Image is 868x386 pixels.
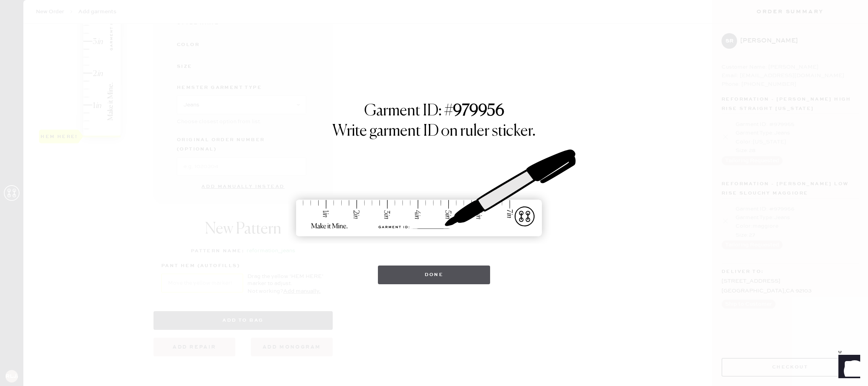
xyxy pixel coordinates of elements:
img: ruler-sticker-sharpie.svg [288,129,580,258]
h1: Write garment ID on ruler sticker. [332,122,536,141]
h1: Garment ID: # [364,102,504,122]
button: Done [378,266,490,284]
strong: 979956 [453,103,504,119]
iframe: Front Chat [831,351,864,384]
